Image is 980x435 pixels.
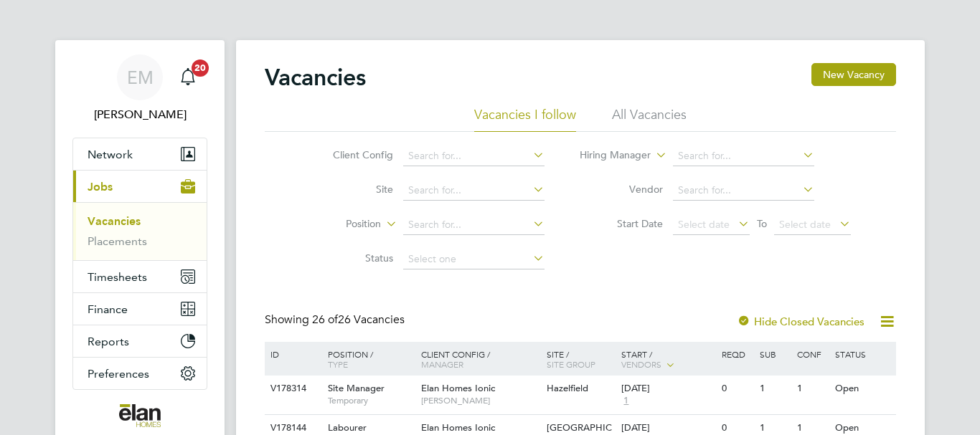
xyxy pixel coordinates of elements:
[621,358,661,370] span: Vendors
[737,315,864,328] label: Hide Closed Vacancies
[612,106,687,132] li: All Vacancies
[328,358,348,370] span: Type
[265,312,407,328] div: Showing
[403,249,545,269] input: Select one
[311,183,393,196] label: Site
[621,422,715,434] div: [DATE]
[673,146,814,166] input: Search for...
[403,146,545,166] input: Search for...
[621,395,631,407] span: 1
[73,261,207,292] button: Timesheets
[756,342,793,366] div: Sub
[88,302,128,316] span: Finance
[73,171,207,202] button: Jobs
[421,421,495,434] span: Elan Homes Ionic
[543,342,618,376] div: Site /
[753,214,771,233] span: To
[88,148,133,161] span: Network
[474,106,576,132] li: Vacancies I follow
[73,202,207,260] div: Jobs
[403,181,545,201] input: Search for...
[328,395,414,406] span: Temporary
[127,68,154,87] span: EM
[311,148,393,161] label: Client Config
[88,335,129,348] span: Reports
[73,325,207,357] button: Reports
[580,183,663,196] label: Vendor
[547,358,595,370] span: Site Group
[72,106,207,123] span: Elliot Murphy
[673,181,814,201] input: Search for...
[811,63,896,86] button: New Vacancy
[580,217,663,230] label: Start Date
[793,342,831,366] div: Conf
[831,376,894,402] div: Open
[267,376,317,402] div: V178314
[72,54,207,123] a: EM[PERSON_NAME]
[88,270,147,284] span: Timesheets
[421,358,463,370] span: Manager
[793,376,831,402] div: 1
[73,358,207,389] button: Preferences
[421,382,495,394] span: Elan Homes Ionic
[547,382,588,394] span: Hazelfield
[88,234,147,248] a: Placements
[618,342,718,378] div: Start /
[403,215,545,235] input: Search for...
[192,59,209,77] span: 20
[88,367,149,381] span: Preferences
[72,404,207,427] a: Go to home page
[421,395,540,406] span: [PERSON_NAME]
[298,217,381,231] label: Position
[88,180,113,193] span: Jobs
[73,293,207,325] button: Finance
[831,342,894,366] div: Status
[174,54,202,100] a: 20
[312,312,405,327] span: 26 Vacancies
[718,376,755,402] div: 0
[621,383,715,395] div: [DATE]
[568,148,651,163] label: Hiring Manager
[718,342,755,366] div: Reqd
[779,218,831,231] span: Select date
[328,382,385,394] span: Site Manager
[317,342,418,376] div: Position /
[119,404,161,427] img: elan-homes-logo-retina.png
[756,376,793,402] div: 1
[328,421,367,434] span: Labourer
[418,342,543,376] div: Client Config /
[88,214,141,228] a: Vacancies
[73,138,207,170] button: Network
[312,312,338,327] span: 26 of
[265,63,366,92] h2: Vacancies
[311,252,393,264] label: Status
[267,342,317,366] div: ID
[678,218,730,231] span: Select date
